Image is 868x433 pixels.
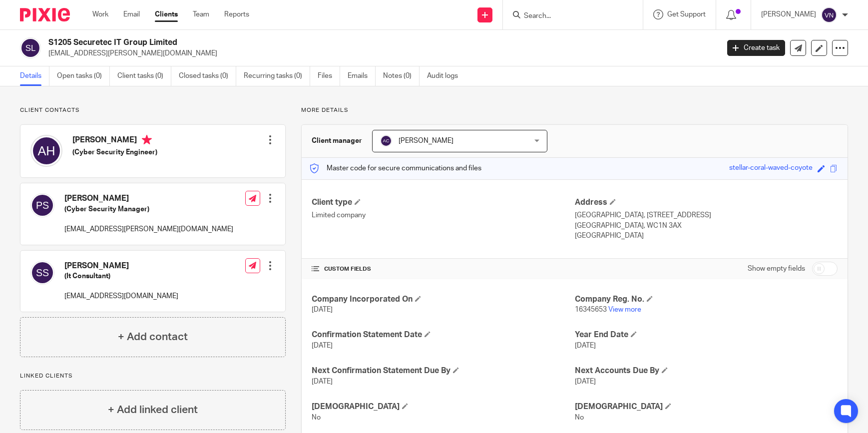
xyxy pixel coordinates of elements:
[20,66,49,86] a: Details
[575,221,838,231] p: [GEOGRAPHIC_DATA], WC1N 3AX
[312,197,574,208] h4: Client type
[64,291,178,301] p: [EMAIL_ADDRESS][DOMAIN_NAME]
[399,137,453,144] span: [PERSON_NAME]
[575,330,838,340] h4: Year End Date
[575,210,838,220] p: [GEOGRAPHIC_DATA], [STREET_ADDRESS]
[155,9,178,19] a: Clients
[312,330,574,340] h4: Confirmation Statement Date
[348,66,376,86] a: Emails
[72,135,157,147] h4: [PERSON_NAME]
[142,135,152,145] i: Primary
[48,48,712,58] p: [EMAIL_ADDRESS][PERSON_NAME][DOMAIN_NAME]
[57,66,110,86] a: Open tasks (0)
[727,40,785,56] a: Create task
[301,106,848,114] p: More details
[30,261,54,285] img: svg%3E
[123,9,140,19] a: Email
[748,264,805,274] label: Show empty fields
[30,193,54,217] img: svg%3E
[575,294,838,305] h4: Company Reg. No.
[575,231,838,241] p: [GEOGRAPHIC_DATA]
[64,204,233,214] h5: (Cyber Security Manager)
[312,306,333,313] span: [DATE]
[383,66,420,86] a: Notes (0)
[118,329,188,345] h4: + Add contact
[64,261,178,271] h4: [PERSON_NAME]
[20,37,41,58] img: svg%3E
[427,66,465,86] a: Audit logs
[575,402,838,412] h4: [DEMOGRAPHIC_DATA]
[312,402,574,412] h4: [DEMOGRAPHIC_DATA]
[64,271,178,281] h5: (It Consultant)
[20,8,70,21] img: Pixie
[312,265,574,273] h4: CUSTOM FIELDS
[312,136,362,146] h3: Client manager
[523,12,613,21] input: Search
[309,163,481,173] p: Master code for secure communications and files
[64,224,233,234] p: [EMAIL_ADDRESS][PERSON_NAME][DOMAIN_NAME]
[575,366,838,376] h4: Next Accounts Due By
[575,306,607,313] span: 16345653
[72,147,157,157] h5: (Cyber Security Engineer)
[575,414,584,421] span: No
[108,402,198,418] h4: + Add linked client
[244,66,310,86] a: Recurring tasks (0)
[20,106,286,114] p: Client contacts
[312,366,574,376] h4: Next Confirmation Statement Due By
[312,294,574,305] h4: Company Incorporated On
[64,193,233,204] h4: [PERSON_NAME]
[608,306,641,313] a: View more
[48,37,579,48] h2: S1205 Securetec IT Group Limited
[312,342,333,349] span: [DATE]
[667,11,706,18] span: Get Support
[312,414,321,421] span: No
[729,163,813,174] div: stellar-coral-waved-coyote
[312,378,333,385] span: [DATE]
[575,197,838,208] h4: Address
[20,372,286,380] p: Linked clients
[318,66,340,86] a: Files
[117,66,171,86] a: Client tasks (0)
[30,135,62,167] img: svg%3E
[92,9,108,19] a: Work
[224,9,249,19] a: Reports
[193,9,209,19] a: Team
[761,9,816,19] p: [PERSON_NAME]
[575,342,596,349] span: [DATE]
[380,135,392,147] img: svg%3E
[575,378,596,385] span: [DATE]
[821,7,837,23] img: svg%3E
[312,210,574,220] p: Limited company
[179,66,236,86] a: Closed tasks (0)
